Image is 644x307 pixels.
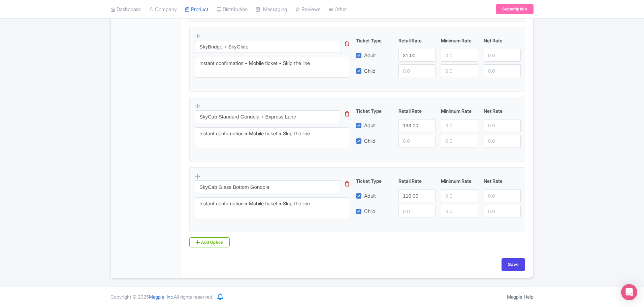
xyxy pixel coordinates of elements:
[353,37,396,44] div: Ticket Type
[496,4,534,14] a: Subscription
[438,177,481,184] div: Minimum Rate
[441,189,478,202] input: 0.0
[195,197,349,218] textarea: Instant confirmation • Mobile ticket • Skip the line
[396,37,438,44] div: Retail Rate
[396,177,438,184] div: Retail Rate
[484,189,521,202] input: 0.0
[438,37,481,44] div: Minimum Rate
[364,52,376,60] label: Adult
[364,122,376,130] label: Adult
[353,107,396,114] div: Ticket Type
[621,284,637,300] div: Open Intercom Messenger
[481,107,523,114] div: Net Rate
[106,293,217,300] div: Copyright © 2025 All rights reserved.
[195,57,349,78] textarea: Instant confirmation • Mobile ticket • Skip the line
[195,40,341,53] input: Option Name
[364,192,376,200] label: Adult
[484,205,521,217] input: 0.0
[149,294,174,300] span: Magpie, Inc.
[441,64,478,77] input: 0.0
[364,137,376,145] label: Child
[441,135,478,147] input: 0.0
[502,258,525,271] input: Save
[353,177,396,184] div: Ticket Type
[398,205,436,217] input: 0.0
[189,237,230,247] a: Add Option
[484,119,521,132] input: 0.0
[507,294,534,300] a: Magpie Help
[398,119,436,132] input: 0.0
[398,135,436,147] input: 0.0
[484,49,521,62] input: 0.0
[441,49,478,62] input: 0.0
[364,67,376,75] label: Child
[484,135,521,147] input: 0.0
[438,107,481,114] div: Minimum Rate
[398,189,436,202] input: 0.0
[441,205,478,217] input: 0.0
[195,127,349,148] textarea: Instant confirmation • Mobile ticket • Skip the line
[396,107,438,114] div: Retail Rate
[195,110,341,123] input: Option Name
[441,119,478,132] input: 0.0
[484,64,521,77] input: 0.0
[398,64,436,77] input: 0.0
[481,37,523,44] div: Net Rate
[481,177,523,184] div: Net Rate
[195,180,341,193] input: Option Name
[364,208,376,215] label: Child
[398,49,436,62] input: 0.0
